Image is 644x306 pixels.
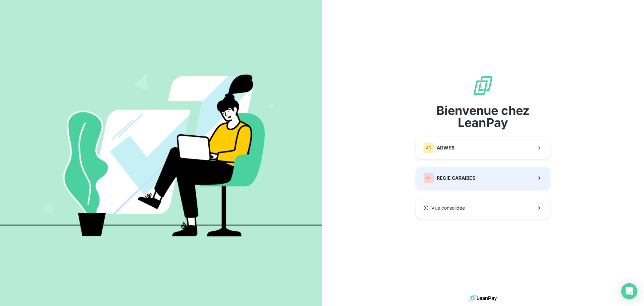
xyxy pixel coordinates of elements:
span: REGIE CARAIBES [437,175,475,181]
span: Bienvenue chez LeanPay [416,104,550,129]
span: ADWEB [437,144,454,151]
button: ADADWEB [416,137,550,159]
div: Open Intercom Messenger [621,283,637,299]
button: RCREGIE CARAIBES [416,167,550,189]
button: Vue consolidée [416,197,550,219]
div: RC [423,173,434,183]
span: Vue consolidée [431,205,465,211]
div: AD [423,142,434,153]
img: logo [469,293,497,303]
img: logo sigle [472,75,494,96]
